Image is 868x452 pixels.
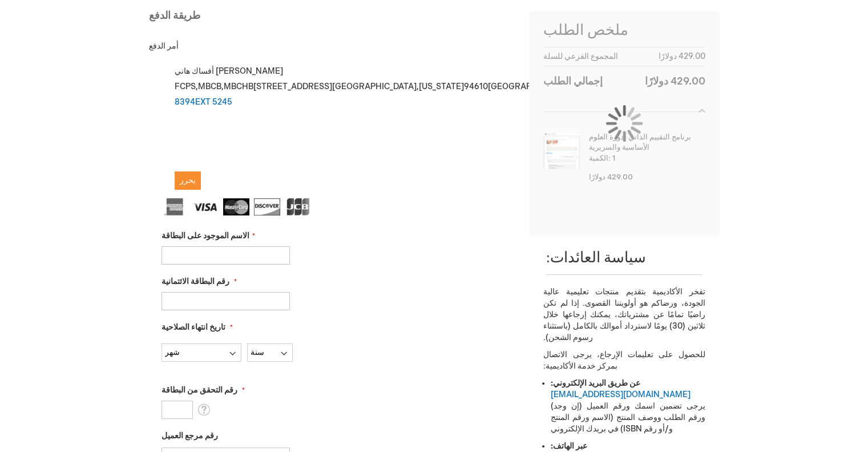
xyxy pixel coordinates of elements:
font: هاني [175,66,190,76]
font: تفخر الأكاديمية بتقديم منتجات تعليمية عالية الجودة، ورضاكم هو أولويتنا القصوى. إذا لم تكن راضيًا ... [543,287,705,342]
img: أمريكان إكسبريس [162,198,188,215]
font: يرجى تضمين اسمك ورقم العميل (إن وجد) ورقم الطلب ووصف المنتج (الاسم ورقم المنتج و/أو رقم ISBN) في ... [551,401,705,434]
button: يحرر [175,171,201,190]
font: رقم البطاقة الائتمانية [162,277,229,286]
font: تاريخ انتهاء الصلاحية [162,322,225,332]
img: فيزا [192,198,219,215]
font: [STREET_ADDRESS] [253,82,332,91]
font: أمر الدفع [149,41,179,51]
a: [EMAIL_ADDRESS][DOMAIN_NAME] [551,390,691,399]
font: للحصول على تعليمات الإرجاع، يرجى الاتصال بمركز خدمة الأكاديمية: [543,350,705,371]
input: رقم البطاقة الائتمانية [162,292,290,310]
font: , [417,82,419,91]
font: [PERSON_NAME] [216,66,283,76]
font: [US_STATE] [419,82,464,91]
img: تحميل... [606,105,643,142]
input: رقم التحقق من البطاقة [162,401,193,419]
img: جيه سي بي [285,198,311,215]
font: أفساك [192,66,214,76]
font: FCPS,MBCB,MBCHB [175,82,253,91]
img: ماستر كارد [223,198,249,215]
font: [GEOGRAPHIC_DATA] [488,82,572,91]
font: 94610 [464,82,488,91]
font: [GEOGRAPHIC_DATA] [332,82,417,91]
font: طريقة الدفع [149,10,200,22]
font: رقم مرجع العميل [162,431,218,441]
font: رقم التحقق من البطاقة [162,385,237,395]
a: (208)250-8394EXT 5245 [175,82,611,107]
font: يحرر [180,175,196,185]
font: سياسة العائدات: [546,249,646,267]
img: يكتشف [254,198,280,215]
font: الاسم الموجود على البطاقة [162,231,249,241]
